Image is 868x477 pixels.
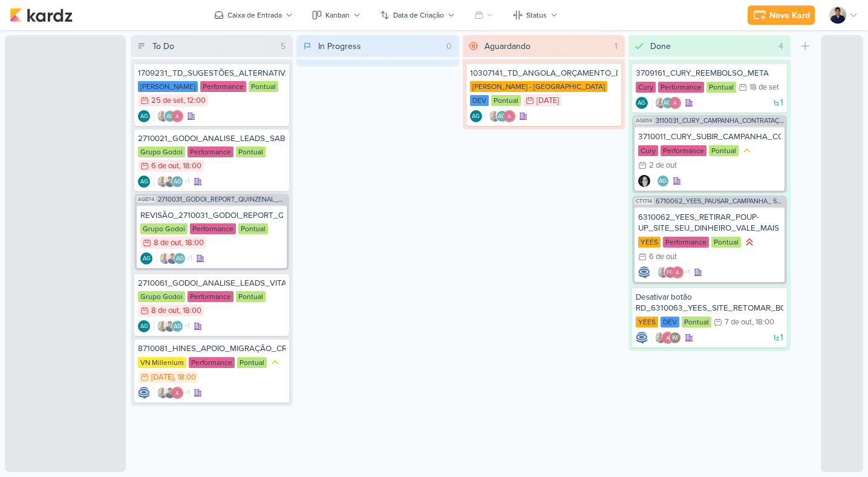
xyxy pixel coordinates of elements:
div: 6 de out [649,253,677,261]
div: Grupo Godoi [140,223,188,234]
div: 0 [442,40,457,53]
img: kardz.app [10,8,73,22]
div: Pontual [238,223,268,234]
div: 1 [610,40,622,53]
div: Aline Gimenez Graciano [174,252,186,265]
div: 2710061_GODOI_ANALISE_LEADS_VITAL [138,278,286,289]
div: Aline Gimenez Graciano [657,175,669,187]
span: +1 [684,268,690,277]
img: Caroline Traven De Andrade [138,387,150,399]
img: Iara Santos [157,320,169,332]
div: , 18:00 [752,318,774,326]
div: Aline Gimenez Graciano [171,176,183,188]
span: +1 [186,254,192,263]
div: , 18:00 [179,162,201,170]
p: AG [174,179,181,185]
div: [PERSON_NAME] [138,81,198,92]
img: Iara Santos [157,176,169,188]
div: 7 de out [725,318,752,326]
div: Performance [200,81,246,92]
div: Desativar botão RD_6310063_YEES_SITE_RETOMAR_BOTÃO_WHATSAPP [636,292,783,314]
div: Performance [189,357,235,368]
div: 25 de set [151,97,183,105]
p: AG [176,256,184,262]
p: AG [174,324,181,330]
div: Criador(a): Aline Gimenez Graciano [636,97,648,109]
p: AG [140,324,148,330]
div: Pontual [236,146,266,157]
p: AG [498,114,506,120]
img: Iara Santos [657,266,669,278]
p: AG [143,256,151,262]
div: Aline Gimenez Graciano [138,320,150,332]
div: , 12:00 [183,97,206,105]
div: 3710011_CURY_SUBIR_CAMPANHA_CORRETORES_RJ [638,131,781,142]
img: Iara Santos [654,332,667,344]
div: Aline Gimenez Graciano [140,252,152,265]
div: [DATE] [537,97,559,105]
div: 8710081_HINES_APOIO_MIGRAÇÃO_CRM_HOUSTE [138,343,286,354]
button: Novo Kard [748,5,815,25]
span: 1 [780,334,783,342]
div: Criador(a): Aline Gimenez Graciano [140,252,152,265]
img: Iara Santos [654,97,667,109]
div: Colaboradores: Iara Santos, Levy Pessoa, Alessandra Gomes, Isabella Machado Guimarães [154,387,190,399]
span: CT1714 [635,198,653,205]
div: DEV [470,95,489,106]
img: Alessandra Gomes [171,110,183,122]
div: Pontual [249,81,278,92]
div: Cury [636,82,656,93]
div: Performance [190,223,236,234]
p: AG [638,100,645,107]
p: AG [166,114,174,120]
div: Criador(a): Caroline Traven De Andrade [638,266,650,278]
span: 3110031_CURY_CAMPANHA_CONTRATAÇÃO_RJ_KARDZ_MAE [656,117,785,124]
div: 5 [276,40,290,53]
div: YEES [636,317,658,327]
img: Levy Pessoa [164,320,176,332]
span: AG874 [137,196,155,203]
img: Alessandra Gomes [503,110,515,122]
span: +1 [183,177,190,186]
div: 18 de set [749,84,779,91]
p: AG [140,179,148,185]
span: 1 [780,99,783,107]
div: Grupo Godoi [138,146,185,157]
div: Pontual [491,95,521,106]
div: Criador(a): Aline Gimenez Graciano [138,110,150,122]
div: 6 de out [151,162,179,170]
div: Criador(a): Caroline Traven De Andrade [138,387,150,399]
div: Criador(a): Renata Brandão [638,175,650,187]
img: Levy Pessoa [166,252,178,265]
span: +1 [183,321,190,331]
img: Levy Pessoa [829,7,846,24]
div: , 18:00 [174,373,196,381]
div: Colaboradores: Iara Santos, Levy Pessoa, Aline Gimenez Graciano, Alessandra Gomes [154,320,190,332]
div: Aline Gimenez Graciano [138,110,150,122]
div: , 18:00 [181,239,204,247]
div: 4 [774,40,788,53]
div: Cury [638,145,658,156]
div: Colaboradores: Iara Santos, Aline Gimenez Graciano, Alessandra Gomes [651,97,681,109]
img: Alessandra Gomes [662,332,674,344]
div: 2710021_GODOI_ANALISE_LEADS_SABIN [138,133,286,144]
div: 8 de out [154,239,181,247]
div: Performance [663,237,709,248]
p: FO [667,270,674,276]
div: Aline Gimenez Graciano [164,110,176,122]
div: Performance [661,145,706,156]
div: YEES [638,237,661,248]
div: 10307141_TD_ANGOLA_ORÇAMENTO_DEV_SITE_ANGOLA [470,68,618,79]
img: Levy Pessoa [164,176,176,188]
p: AG [659,179,667,185]
div: Colaboradores: Iara Santos, Aline Gimenez Graciano, Alessandra Gomes [486,110,515,122]
div: Fabio Oliveira [664,266,676,278]
div: 8 de out [151,307,179,315]
img: Caroline Traven De Andrade [638,266,650,278]
div: Aline Gimenez Graciano [470,110,482,122]
div: Pontual [709,145,739,156]
div: Aline Gimenez Graciano [662,97,674,109]
div: VN Millenium [138,357,186,368]
div: Pontual [237,357,267,368]
div: REVISÃO_2710031_GODOI_REPORT_QUINZENAL_09.10 [140,210,283,221]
